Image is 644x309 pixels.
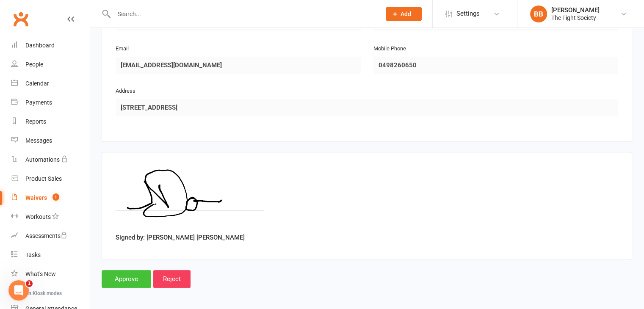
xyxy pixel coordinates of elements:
[25,232,67,239] div: Assessments
[11,112,89,131] a: Reports
[551,14,600,22] div: The Fight Society
[11,207,89,226] a: Workouts
[11,93,89,112] a: Payments
[116,87,135,96] label: Address
[11,131,89,150] a: Messages
[25,61,43,68] div: People
[25,156,60,163] div: Automations
[11,36,89,55] a: Dashboard
[25,270,56,277] div: What's New
[26,280,33,287] span: 1
[25,251,41,258] div: Tasks
[153,270,191,288] input: Reject
[53,193,59,201] span: 1
[116,166,264,229] img: image1758010882.png
[116,232,245,243] label: Signed by: [PERSON_NAME] [PERSON_NAME]
[386,7,422,21] button: Add
[11,74,89,93] a: Calendar
[25,42,55,49] div: Dashboard
[456,4,480,23] span: Settings
[111,8,375,20] input: Search...
[25,137,52,144] div: Messages
[25,99,52,106] div: Payments
[11,265,89,284] a: What's New
[11,55,89,74] a: People
[8,280,29,301] iframe: Intercom live chat
[25,80,49,87] div: Calendar
[11,246,89,265] a: Tasks
[11,188,89,207] a: Waivers 1
[10,8,31,30] a: Clubworx
[551,6,600,14] div: [PERSON_NAME]
[11,150,89,169] a: Automations
[11,226,89,246] a: Assessments
[373,44,406,53] label: Mobile Phone
[11,169,89,188] a: Product Sales
[116,44,129,53] label: Email
[401,11,411,17] span: Add
[25,213,51,220] div: Workouts
[25,194,47,201] div: Waivers
[25,175,62,182] div: Product Sales
[102,270,151,288] input: Approve
[530,6,547,22] div: BB
[25,118,46,125] div: Reports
